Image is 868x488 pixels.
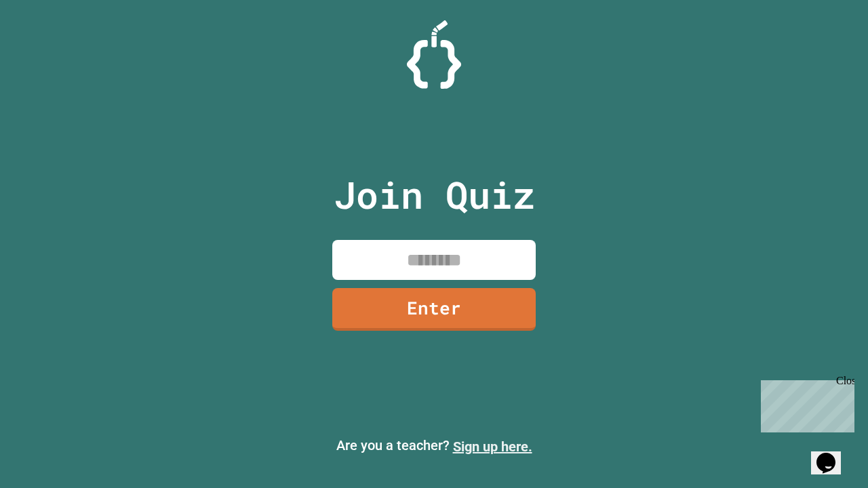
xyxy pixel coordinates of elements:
a: Enter [332,288,536,331]
iframe: chat widget [811,434,854,474]
iframe: chat widget [755,375,854,432]
img: Logo.svg [407,20,461,89]
p: Are you a teacher? [11,435,857,457]
a: Sign up here. [453,439,532,455]
p: Join Quiz [334,167,535,223]
div: Chat with us now!Close [5,5,94,86]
